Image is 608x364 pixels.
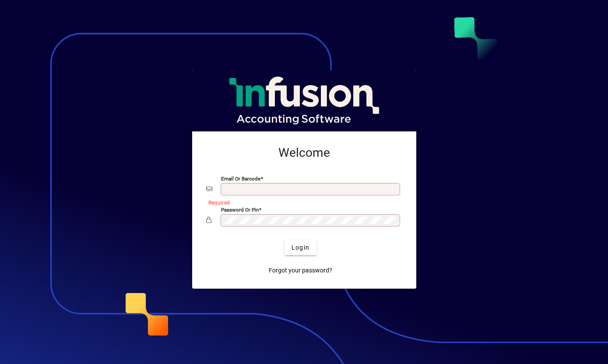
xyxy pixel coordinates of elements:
mat-error: Required [208,198,395,207]
mat-label: Password or Pin [221,207,259,213]
h2: Welcome [206,145,402,160]
button: Login [285,240,316,255]
span: Login [292,243,309,252]
a: Forgot your password? [265,262,336,278]
mat-label: Email or Barcode [221,176,260,182]
span: Forgot your password? [269,266,332,275]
